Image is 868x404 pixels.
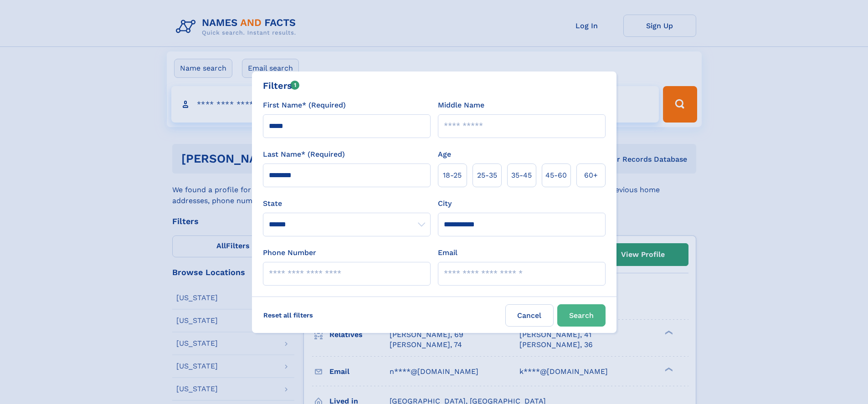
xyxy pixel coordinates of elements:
div: Filters [263,79,300,92]
span: 35‑45 [511,170,532,181]
label: City [438,198,452,209]
label: Middle Name [438,100,484,111]
label: State [263,198,431,209]
label: Reset all filters [257,304,319,326]
label: Age [438,149,451,160]
span: 45‑60 [545,170,567,181]
label: Cancel [505,304,554,327]
button: Search [557,304,606,327]
span: 18‑25 [443,170,462,181]
span: 25‑35 [477,170,497,181]
label: First Name* (Required) [263,100,346,111]
label: Email [438,247,457,258]
span: 60+ [584,170,598,181]
label: Last Name* (Required) [263,149,345,160]
label: Phone Number [263,247,316,258]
